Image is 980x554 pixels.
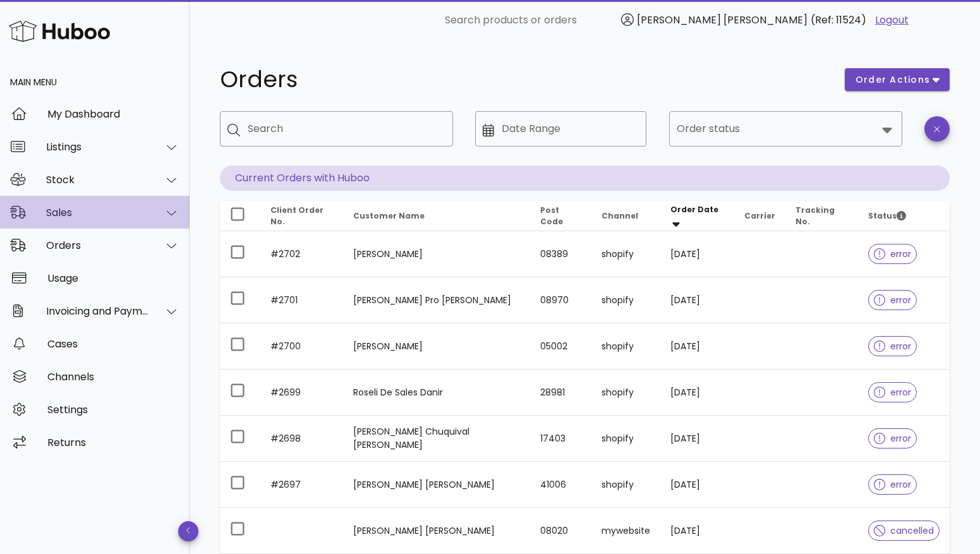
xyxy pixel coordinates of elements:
[353,210,425,221] span: Customer Name
[343,416,530,462] td: [PERSON_NAME] Chuquival [PERSON_NAME]
[660,370,735,416] td: [DATE]
[637,13,808,27] span: [PERSON_NAME] [PERSON_NAME]
[660,416,735,462] td: [DATE]
[530,416,591,462] td: 17403
[47,338,179,350] div: Cases
[343,231,530,277] td: [PERSON_NAME]
[343,370,530,416] td: Roseli De Sales Danir
[785,201,858,231] th: Tracking No.
[660,277,735,323] td: [DATE]
[46,141,149,153] div: Listings
[47,371,179,383] div: Channels
[260,323,343,370] td: #2700
[660,508,735,554] td: [DATE]
[270,205,324,227] span: Client Order No.
[874,526,934,535] span: cancelled
[874,296,911,304] span: error
[530,462,591,508] td: 41006
[591,370,660,416] td: shopify
[795,205,835,227] span: Tracking No.
[47,437,179,449] div: Returns
[46,239,149,251] div: Orders
[734,201,785,231] th: Carrier
[540,205,563,227] span: Post Code
[670,204,718,215] span: Order Date
[343,462,530,508] td: [PERSON_NAME] [PERSON_NAME]
[591,462,660,508] td: shopify
[591,277,660,323] td: shopify
[260,277,343,323] td: #2701
[875,13,909,28] a: Logout
[858,201,950,231] th: Status
[744,210,775,221] span: Carrier
[220,68,830,91] h1: Orders
[660,231,735,277] td: [DATE]
[660,462,735,508] td: [DATE]
[343,201,530,231] th: Customer Name
[530,323,591,370] td: 05002
[591,416,660,462] td: shopify
[343,508,530,554] td: [PERSON_NAME] [PERSON_NAME]
[260,462,343,508] td: #2697
[47,404,179,416] div: Settings
[874,250,911,258] span: error
[660,201,735,231] th: Order Date: Sorted descending. Activate to remove sorting.
[874,480,911,489] span: error
[260,231,343,277] td: #2702
[530,370,591,416] td: 28981
[530,201,591,231] th: Post Code
[343,323,530,370] td: [PERSON_NAME]
[46,305,149,317] div: Invoicing and Payments
[46,174,149,186] div: Stock
[868,210,906,221] span: Status
[874,388,911,397] span: error
[47,272,179,284] div: Usage
[602,210,638,221] span: Channel
[343,277,530,323] td: [PERSON_NAME] Pro [PERSON_NAME]
[530,231,591,277] td: 08389
[260,370,343,416] td: #2699
[260,201,343,231] th: Client Order No.
[530,277,591,323] td: 08970
[874,434,911,443] span: error
[9,18,110,45] img: Huboo Logo
[669,111,902,147] div: Order status
[845,68,950,91] button: order actions
[530,508,591,554] td: 08020
[591,201,660,231] th: Channel
[811,13,866,27] span: (Ref: 11524)
[855,73,931,87] span: order actions
[260,416,343,462] td: #2698
[47,108,179,120] div: My Dashboard
[591,323,660,370] td: shopify
[874,342,911,351] span: error
[660,323,735,370] td: [DATE]
[591,231,660,277] td: shopify
[46,207,149,219] div: Sales
[591,508,660,554] td: mywebsite
[220,166,950,191] p: Current Orders with Huboo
